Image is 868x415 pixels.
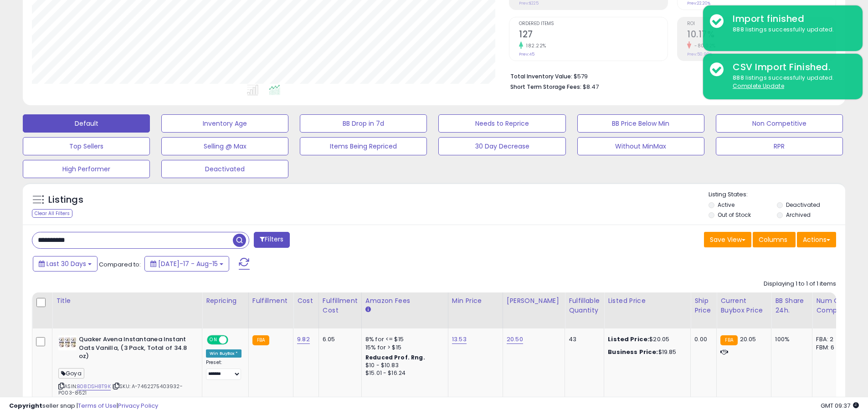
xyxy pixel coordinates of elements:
button: Needs to Reprice [438,114,565,133]
div: Num of Comp. [816,296,849,315]
button: Inventory Age [161,114,288,133]
div: Fulfillment [252,296,289,306]
span: 2025-09-15 09:37 GMT [821,401,859,410]
div: FBA: 2 [816,335,846,343]
div: CSV Import Finished. [726,61,856,74]
b: Reduced Prof. Rng. [365,354,425,361]
span: OFF [227,336,241,344]
div: 43 [569,335,597,343]
span: ROI [687,21,836,26]
div: [PERSON_NAME] [507,296,561,306]
button: Actions [797,232,836,247]
span: Columns [759,235,787,244]
div: Import finished [726,12,856,26]
div: Ship Price [694,296,713,315]
div: $20.05 [608,335,683,343]
a: 20.50 [507,335,523,344]
div: 100% [775,335,805,343]
span: Compared to: [99,260,141,269]
div: $19.85 [608,348,683,356]
strong: Copyright [9,401,42,410]
div: FBM: 6 [816,343,846,352]
small: Prev: 45 [519,51,534,57]
label: Archived [786,211,811,219]
button: Default [23,114,150,133]
b: Total Inventory Value: [510,72,572,80]
label: Deactivated [786,201,820,209]
div: 0.00 [694,335,709,343]
span: | SKU: A-7462275403932-P003-8621 [58,383,183,396]
button: Non Competitive [716,114,843,133]
a: 13.53 [452,335,467,344]
button: BB Price Below Min [577,114,704,133]
div: Listed Price [608,296,687,306]
div: $15.01 - $16.24 [365,369,441,377]
li: $579 [510,70,829,81]
div: BB Share 24h. [775,296,808,315]
div: Fulfillment Cost [323,296,358,315]
label: Active [718,201,734,209]
h5: Listings [48,194,83,206]
small: Amazon Fees. [365,306,371,314]
button: Deactivated [161,160,288,178]
div: Cost [297,296,315,306]
small: -80.02% [691,42,716,49]
button: 30 Day Decrease [438,137,565,155]
h2: 127 [519,29,668,41]
span: [DATE]-17 - Aug-15 [158,259,218,268]
div: Current Buybox Price [720,296,767,315]
div: seller snap | | [9,402,158,410]
div: Amazon Fees [365,296,444,306]
div: 888 listings successfully updated. [726,74,856,91]
h2: 10.17% [687,29,836,41]
div: $10 - $10.83 [365,362,441,369]
button: Last 30 Days [33,256,98,272]
button: Filters [254,232,289,248]
a: Terms of Use [78,401,117,410]
u: Complete Update [733,82,784,90]
small: FBA [252,335,269,345]
span: 20.05 [740,335,756,343]
span: Ordered Items [519,21,668,26]
button: RPR [716,137,843,155]
div: 6.05 [323,335,354,343]
span: Goya [58,368,84,379]
b: Short Term Storage Fees: [510,83,581,91]
div: Win BuyBox * [206,349,241,358]
span: ON [208,336,219,344]
button: High Performer [23,160,150,178]
div: Fulfillable Quantity [569,296,600,315]
button: Without MinMax [577,137,704,155]
small: FBA [720,335,737,345]
div: 15% for > $15 [365,343,441,352]
div: Repricing [206,296,245,306]
b: Business Price: [608,348,658,356]
div: Preset: [206,359,241,380]
button: Top Sellers [23,137,150,155]
button: Items Being Repriced [300,137,427,155]
img: 51F7+gEU9XL._SL40_.jpg [58,335,77,350]
button: [DATE]-17 - Aug-15 [144,256,229,272]
label: Out of Stock [718,211,751,219]
div: Title [56,296,198,306]
button: Columns [753,232,796,247]
button: Save View [704,232,751,247]
div: 8% for <= $15 [365,335,441,343]
b: Listed Price: [608,335,649,343]
b: Quaker Avena Instantanea Instant Oats Vanilla, (3 Pack, Total of 34.8 oz) [79,335,190,363]
small: Prev: 50.90% [687,51,712,57]
a: Privacy Policy [118,401,158,410]
div: Clear All Filters [32,209,72,218]
span: Last 30 Days [46,259,86,268]
span: $8.47 [583,82,599,91]
button: BB Drop in 7d [300,114,427,133]
div: Min Price [452,296,499,306]
p: Listing States: [709,190,845,199]
div: 888 listings successfully updated. [726,26,856,34]
small: Prev: $225 [519,0,539,6]
div: Displaying 1 to 1 of 1 items [764,280,836,288]
a: 9.82 [297,335,310,344]
small: Prev: 22.20% [687,0,710,6]
small: 182.22% [523,42,546,49]
a: B08DSH8T9K [77,383,111,390]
